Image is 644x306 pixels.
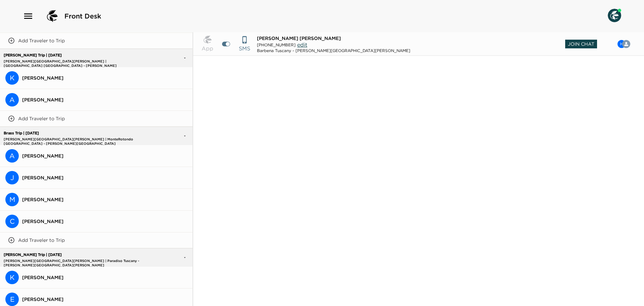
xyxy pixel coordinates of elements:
p: [PERSON_NAME][GEOGRAPHIC_DATA][PERSON_NAME] | MonteRotondo [GEOGRAPHIC_DATA] - [PERSON_NAME][GEOG... [2,137,147,141]
span: [PERSON_NAME] [22,97,187,103]
div: A [5,149,19,163]
div: Kip Wadsworth [5,71,19,85]
button: Join Chat [563,41,599,47]
img: C [622,40,630,48]
div: Casali di Casole Concierge Team [622,40,630,48]
p: App [202,44,213,52]
div: Eric Anderson [5,293,19,306]
div: Jeremy Finkelstein [5,171,19,184]
button: CH [607,37,636,51]
p: Add Traveler to Trip [18,237,65,243]
p: [PERSON_NAME] Trip | [DATE] [2,53,147,57]
div: C [5,215,19,228]
p: [PERSON_NAME][GEOGRAPHIC_DATA][PERSON_NAME] | [GEOGRAPHIC_DATA] [GEOGRAPHIC_DATA] - [PERSON_NAME]... [2,59,147,63]
img: User [608,9,621,22]
span: Join Chat [565,40,597,48]
p: Add Traveler to Trip [18,38,65,44]
div: Ann Wadsworth [5,93,19,106]
span: [PERSON_NAME] [22,153,187,159]
div: J [5,171,19,184]
div: K [5,71,19,85]
div: Melissa Grobmyer [5,193,19,206]
p: [PERSON_NAME][GEOGRAPHIC_DATA][PERSON_NAME] | Paradiso Tuscany - [PERSON_NAME][GEOGRAPHIC_DATA][P... [2,259,147,263]
div: Catherine Brass [5,215,19,228]
div: Kelley Anderson [5,271,19,284]
p: [PERSON_NAME] Trip | [DATE] [2,253,147,257]
span: [PERSON_NAME] [22,218,187,224]
span: [PERSON_NAME] [22,196,187,203]
span: [PERSON_NAME] [22,296,187,302]
p: Add Traveler to Trip [18,116,65,122]
span: [PERSON_NAME] [22,175,187,181]
span: [PERSON_NAME] [22,274,187,280]
div: Arthur Brass [5,149,19,163]
p: Brass Trip | [DATE] [2,131,147,135]
span: [PERSON_NAME] [PERSON_NAME] [257,35,341,41]
div: K [5,271,19,284]
img: logo [44,8,60,24]
span: [PERSON_NAME] [22,75,187,81]
span: edit [297,41,307,48]
div: M [5,193,19,206]
div: Barbena Tuscany - [PERSON_NAME][GEOGRAPHIC_DATA][PERSON_NAME] [257,48,410,53]
p: SMS [239,44,250,52]
span: [PHONE_NUMBER] [257,42,296,47]
div: A [5,93,19,106]
span: Front Desk [64,11,101,21]
div: E [5,293,19,306]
